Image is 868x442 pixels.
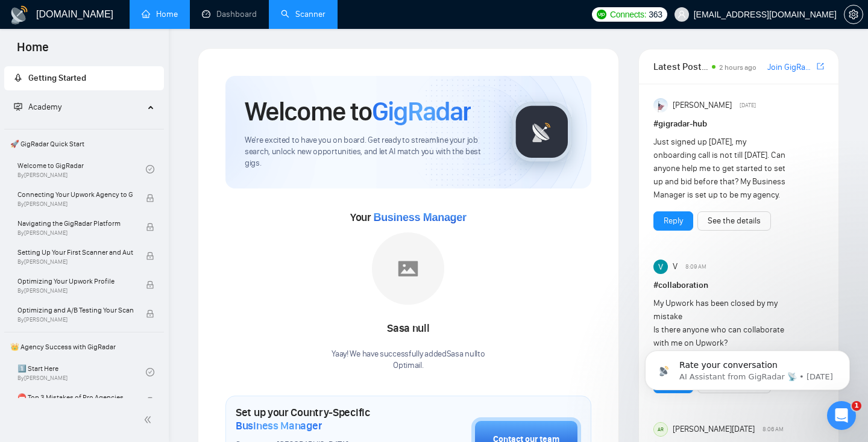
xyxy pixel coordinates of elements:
span: user [678,10,686,19]
a: See the details [708,214,761,228]
span: By [PERSON_NAME] [17,287,133,294]
span: 🚀 GigRadar Quick Start [5,132,163,156]
a: Reply [664,214,683,228]
span: Latest Posts from the GigRadar Community [653,59,708,74]
span: We're excited to have you on board. Get ready to streamline your job search, unlock new opportuni... [245,135,492,169]
span: check-circle [146,165,154,173]
span: Setting Up Your First Scanner and Auto-Bidder [17,246,133,258]
span: lock [146,223,154,231]
span: Your [350,211,467,224]
span: By [PERSON_NAME] [17,229,133,237]
img: placeholder.png [372,232,444,305]
span: Getting Started [28,73,86,83]
span: Home [7,39,58,64]
span: 👑 Agency Success with GigRadar [5,335,163,359]
img: V [653,260,668,274]
span: 8:09 AM [685,261,706,272]
span: export [817,61,824,71]
span: check-circle [146,368,154,376]
span: ⛔ Top 3 Mistakes of Pro Agencies [17,391,133,403]
button: setting [844,5,863,24]
h1: Set up your Country-Specific [236,406,411,432]
a: dashboardDashboard [202,9,257,19]
span: Academy [14,102,61,112]
span: lock [146,194,154,202]
div: Sasa null [332,319,485,339]
span: GigRadar [372,95,471,128]
li: Getting Started [4,66,164,90]
div: Just signed up [DATE], my onboarding call is not till [DATE]. Can anyone help me to get started t... [653,135,790,202]
button: See the details [697,211,771,231]
span: lock [146,252,154,260]
span: lock [146,397,154,405]
span: 2 hours ago [719,63,756,72]
a: Welcome to GigRadarBy[PERSON_NAME] [17,156,146,182]
span: Academy [28,102,61,112]
span: By [PERSON_NAME] [17,201,133,208]
button: Reply [653,211,693,231]
a: Join GigRadar Slack Community [767,61,814,74]
span: V [673,260,678,273]
span: Connects: [610,8,646,21]
span: 363 [649,8,662,21]
span: [PERSON_NAME] [673,99,732,112]
span: Connecting Your Upwork Agency to GigRadar [17,188,133,201]
iframe: Intercom live chat [827,401,856,430]
span: [PERSON_NAME][DATE] [673,423,755,436]
a: 1️⃣ Start HereBy[PERSON_NAME] [17,359,146,385]
a: searchScanner [281,9,325,19]
h1: Welcome to [245,95,471,128]
span: 1 [852,401,861,411]
span: Optimizing Your Upwork Profile [17,275,133,287]
span: double-left [143,414,156,426]
h1: # collaboration [653,279,824,292]
div: My Upwork has been closed by my mistake Is there anyone who can collaborate with me on Upwork? [653,297,790,350]
img: gigradar-logo.png [512,102,572,162]
iframe: Intercom notifications message [627,325,868,409]
span: Optimizing and A/B Testing Your Scanner for Better Results [17,304,133,316]
span: By [PERSON_NAME] [17,258,133,266]
img: logo [10,5,29,25]
a: setting [844,10,863,19]
a: export [817,61,824,72]
div: AR [654,423,667,436]
span: Navigating the GigRadar Platform [17,217,133,229]
span: [DATE] [740,100,756,111]
span: lock [146,310,154,318]
a: homeHome [142,9,178,19]
p: Optimail . [332,360,485,372]
span: fund-projection-screen [14,102,22,111]
img: upwork-logo.png [597,10,606,19]
img: Anisuzzaman Khan [653,98,668,113]
h1: # gigradar-hub [653,117,824,131]
div: Yaay! We have successfully added Sasa null to [332,349,485,372]
span: By [PERSON_NAME] [17,316,133,323]
span: rocket [14,73,22,82]
span: lock [146,281,154,289]
span: Business Manager [236,419,322,432]
span: Business Manager [373,211,466,223]
span: 8:06 AM [763,424,784,435]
